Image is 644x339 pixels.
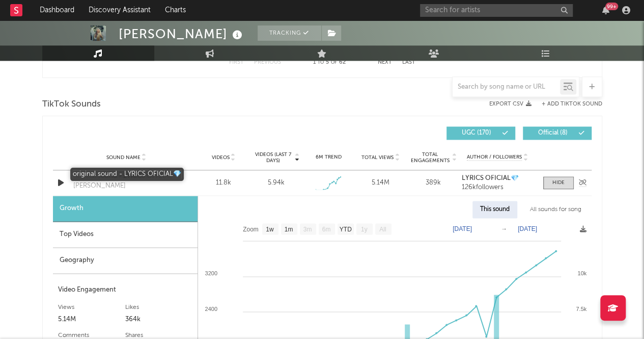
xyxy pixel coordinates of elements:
[605,3,618,10] div: 99 +
[205,305,217,311] text: 2400
[360,226,367,233] text: 1y
[518,225,537,232] text: [DATE]
[53,196,198,222] div: Growth
[409,178,457,188] div: 389k
[531,101,602,107] button: + Add TikTok Sound
[339,226,351,233] text: YTD
[331,60,337,65] span: of
[402,60,415,65] button: Last
[106,154,141,161] span: Sound Name
[453,130,500,136] span: UGC ( 170 )
[357,178,404,188] div: 5.14M
[420,4,573,17] input: Search for artists
[379,226,386,233] text: All
[472,201,517,218] div: This sound
[252,151,293,164] span: Videos (last 7 days)
[58,313,125,325] div: 5.14M
[73,181,126,191] div: [PERSON_NAME]
[602,6,609,14] button: 99+
[119,25,245,42] div: [PERSON_NAME]
[125,313,192,325] div: 364k
[58,301,125,313] div: Views
[229,60,244,65] button: First
[453,83,560,91] input: Search by song name or URL
[53,222,198,248] div: Top Videos
[467,154,522,161] span: Author / Followers
[303,226,312,233] text: 3m
[254,60,281,65] button: Previous
[522,201,589,218] div: All sounds for song
[462,175,519,181] strong: LYRICS OFICIAL💎
[205,270,217,276] text: 3200
[501,225,507,232] text: →
[266,226,274,233] text: 1w
[409,151,451,164] span: Total Engagements
[58,284,192,296] div: Video Engagement
[361,154,394,161] span: Total Views
[200,178,247,188] div: 11.8k
[462,184,533,191] div: 126k followers
[322,226,330,233] text: 6m
[53,248,198,274] div: Geography
[462,175,533,182] a: LYRICS OFICIAL💎
[489,101,531,107] button: Export CSV
[267,178,284,188] div: 5.94k
[301,57,357,69] div: 1 5 62
[243,226,259,233] text: Zoom
[453,225,472,232] text: [DATE]
[542,101,602,107] button: + Add TikTok Sound
[576,305,586,311] text: 7.5k
[212,154,230,161] span: Videos
[284,226,293,233] text: 1m
[258,25,321,41] button: Tracking
[42,98,101,111] span: TikTok Sounds
[446,126,515,140] button: UGC(170)
[529,130,576,136] span: Official ( 8 )
[73,171,180,181] a: original sound - LYRICS OFICIAL💎
[304,153,352,161] div: 6M Trend
[378,60,392,65] button: Next
[523,126,592,140] button: Official(8)
[577,270,586,276] text: 10k
[125,301,192,313] div: Likes
[318,60,324,65] span: to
